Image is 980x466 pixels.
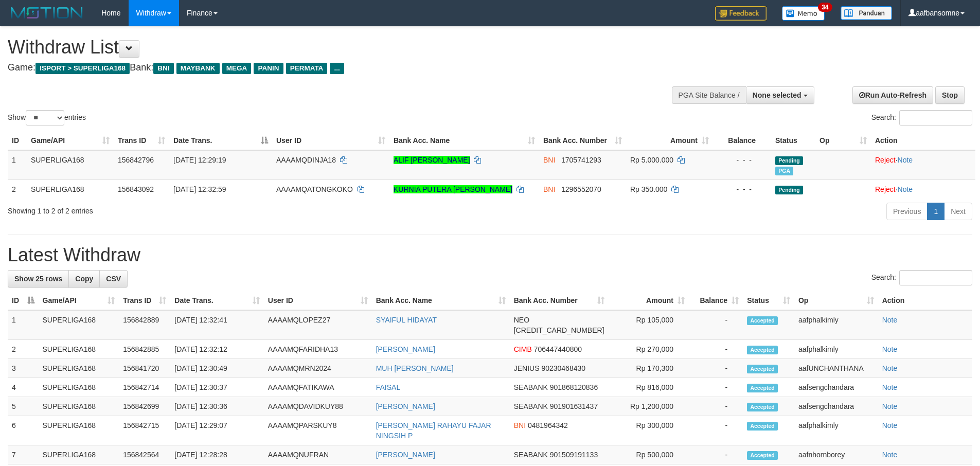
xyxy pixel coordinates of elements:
td: aafphalkimly [794,340,878,359]
span: BNI [543,156,555,164]
td: 156842714 [119,378,170,397]
td: aafUNCHANTHANA [794,359,878,378]
td: [DATE] 12:29:07 [170,416,264,445]
span: Accepted [747,403,778,411]
span: MAYBANK [176,63,220,74]
span: SEABANK [514,402,548,410]
td: SUPERLIGA168 [39,378,119,397]
th: Status: activate to sort column ascending [743,291,794,310]
span: Rp 350.000 [630,185,667,193]
td: [DATE] 12:30:49 [170,359,264,378]
a: Note [898,156,913,164]
h1: Withdraw List [8,37,643,58]
td: 156841720 [119,359,170,378]
td: 3 [8,359,39,378]
a: Run Auto-Refresh [852,86,933,104]
span: Pending [775,186,803,194]
td: Rp 1,200,000 [609,397,689,416]
td: SUPERLIGA168 [39,359,119,378]
th: User ID: activate to sort column ascending [264,291,372,310]
h1: Latest Withdraw [8,245,972,265]
a: Next [944,203,972,220]
th: Bank Acc. Name: activate to sort column ascending [389,131,539,150]
td: Rp 500,000 [609,445,689,464]
td: Rp 170,300 [609,359,689,378]
a: SYAIFUL HIDAYAT [376,316,437,324]
th: Date Trans.: activate to sort column ascending [170,291,264,310]
th: Op: activate to sort column ascending [815,131,871,150]
a: FAISAL [376,383,400,391]
th: Action [871,131,975,150]
span: Copy 1296552070 to clipboard [561,185,601,193]
a: Note [882,345,898,353]
td: · [871,150,975,180]
td: SUPERLIGA168 [39,445,119,464]
td: - [689,445,743,464]
span: Accepted [747,451,778,460]
img: panduan.png [841,6,892,20]
input: Search: [899,110,972,126]
span: Copy 706447440800 to clipboard [534,345,582,353]
input: Search: [899,270,972,285]
a: KURNIA PUTERA [PERSON_NAME] [394,185,512,193]
td: 4 [8,378,39,397]
td: 156842889 [119,310,170,340]
td: SUPERLIGA168 [39,397,119,416]
td: 5 [8,397,39,416]
td: 6 [8,416,39,445]
th: ID [8,131,27,150]
td: Rp 816,000 [609,378,689,397]
a: Copy [68,270,100,288]
th: Bank Acc. Name: activate to sort column ascending [372,291,510,310]
th: Bank Acc. Number: activate to sort column ascending [510,291,609,310]
span: Copy 901901631437 to clipboard [550,402,598,410]
span: Marked by aafchhiseyha [775,167,793,175]
a: Note [882,364,898,372]
a: Note [882,316,898,324]
td: 156842885 [119,340,170,359]
td: SUPERLIGA168 [27,150,114,180]
td: - [689,397,743,416]
span: Pending [775,156,803,165]
a: [PERSON_NAME] RAHAYU FAJAR NINGSIH P [376,421,491,440]
a: 1 [927,203,945,220]
label: Search: [871,270,972,285]
img: MOTION_logo.png [8,5,86,21]
h4: Game: Bank: [8,63,643,73]
th: Amount: activate to sort column ascending [609,291,689,310]
span: Accepted [747,346,778,354]
span: JENIUS [514,364,540,372]
td: SUPERLIGA168 [39,340,119,359]
span: Copy 90230468430 to clipboard [541,364,585,372]
td: [DATE] 12:32:41 [170,310,264,340]
td: AAAAMQMRN2024 [264,359,372,378]
a: [PERSON_NAME] [376,402,435,410]
td: [DATE] 12:30:36 [170,397,264,416]
th: Trans ID: activate to sort column ascending [114,131,169,150]
th: Game/API: activate to sort column ascending [27,131,114,150]
td: aafsengchandara [794,397,878,416]
span: BNI [514,421,526,429]
td: - [689,340,743,359]
span: Copy 901868120836 to clipboard [550,383,598,391]
div: PGA Site Balance / [672,86,746,104]
div: - - - [717,155,767,165]
span: Accepted [747,384,778,392]
a: Note [898,185,913,193]
th: Date Trans.: activate to sort column descending [169,131,272,150]
span: Accepted [747,365,778,373]
div: Showing 1 to 2 of 2 entries [8,202,401,216]
span: SEABANK [514,451,548,459]
span: Copy 5859459223534313 to clipboard [514,326,604,334]
td: Rp 300,000 [609,416,689,445]
td: AAAAMQPARSKUY8 [264,416,372,445]
td: 2 [8,340,39,359]
span: ISPORT > SUPERLIGA168 [35,63,130,74]
td: · [871,180,975,199]
td: 1 [8,310,39,340]
td: aafsengchandara [794,378,878,397]
a: [PERSON_NAME] [376,345,435,353]
td: Rp 270,000 [609,340,689,359]
span: Rp 5.000.000 [630,156,673,164]
img: Button%20Memo.svg [782,6,825,21]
